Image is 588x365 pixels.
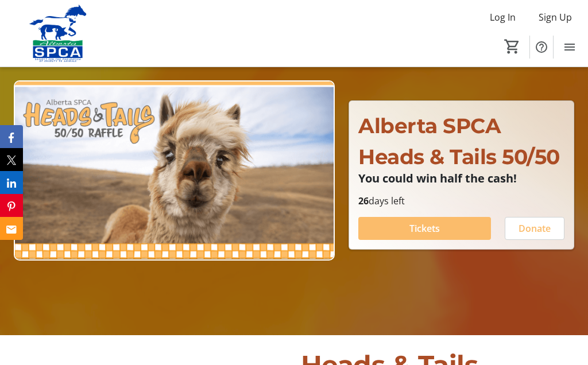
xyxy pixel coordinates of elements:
button: Help [530,36,553,59]
button: Cart [502,36,523,57]
span: Alberta SPCA [358,113,501,138]
p: You could win half the cash! [358,172,564,185]
button: Tickets [358,217,491,240]
img: Alberta SPCA's Logo [7,5,109,62]
button: Sign Up [529,8,581,26]
span: 26 [358,195,369,207]
span: Sign Up [539,10,572,24]
button: Donate [505,217,564,240]
p: days left [358,194,564,208]
img: Campaign CTA Media Photo [14,80,335,261]
span: Heads & Tails 50/50 [358,144,560,169]
span: Tickets [409,222,440,235]
button: Menu [558,36,581,59]
span: Donate [519,222,551,235]
span: Log In [490,10,516,24]
button: Log In [481,8,525,26]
